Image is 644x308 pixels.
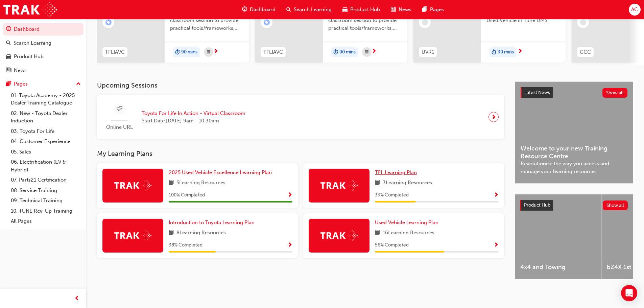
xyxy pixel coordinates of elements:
[287,242,292,248] span: Show Progress
[629,4,641,16] button: AC
[491,112,496,122] span: next-icon
[8,195,84,206] a: 09. Technical Training
[213,49,218,55] span: next-icon
[375,219,438,226] span: Used Vehicle Learning Plan
[524,202,550,208] span: Product Hub
[430,6,444,14] span: Pages
[342,5,348,14] span: car-icon
[175,48,180,57] span: duration-icon
[520,263,596,271] span: 4x4 and Towing
[263,48,283,56] span: TFLIAVC
[181,48,197,56] span: 90 mins
[8,136,84,147] a: 04. Customer Experience
[117,105,122,113] span: sessionType_ONLINE_URL-icon
[417,3,449,17] a: pages-iconPages
[8,206,84,216] a: 10. TUNE Rev-Up Training
[114,180,151,191] img: Trak
[76,80,81,89] span: up-icon
[114,230,151,241] img: Trak
[14,39,51,47] div: Search Learning
[494,241,499,250] button: Show Progress
[621,285,637,301] div: Open Intercom Messenger
[494,242,499,248] span: Show Progress
[8,185,84,196] a: 08. Service Training
[580,19,586,25] span: learningRecordVerb_NONE-icon
[287,192,292,198] span: Show Progress
[6,54,11,60] span: car-icon
[8,216,84,227] a: All Pages
[14,53,44,61] div: Product Hub
[6,68,11,74] span: news-icon
[383,229,434,237] span: 16 Learning Resources
[176,229,226,237] span: 8 Learning Resources
[97,81,504,89] h3: Upcoming Sessions
[170,9,244,32] span: This is a 90 minute virtual classroom session to provide practical tools/frameworks, behaviours a...
[320,230,358,241] img: Trak
[3,78,84,90] button: Pages
[339,48,356,56] span: 90 mins
[14,67,27,74] div: News
[242,5,247,14] span: guage-icon
[207,48,210,56] span: calendar-icon
[8,108,84,126] a: 02. New - Toyota Dealer Induction
[524,90,550,95] span: Latest News
[169,229,174,237] span: book-icon
[320,180,358,191] img: Trak
[105,19,112,25] span: learningRecordVerb_ENROLL-icon
[3,2,57,17] img: Trak
[287,191,292,199] button: Show Progress
[105,48,125,56] span: TFLIAVC
[603,200,628,210] button: Show all
[602,88,628,98] button: Show all
[8,175,84,185] a: 07. Parts21 Certification
[102,123,136,131] span: Online URL
[3,37,84,49] a: Search Learning
[102,100,499,134] a: Online URLToyota For Life In Action - Virtual ClassroomStart Date:[DATE] 9am - 10:30am
[6,81,11,87] span: pages-icon
[492,48,496,57] span: duration-icon
[8,126,84,137] a: 03. Toyota For Life
[383,179,432,187] span: 3 Learning Resources
[515,81,633,184] a: Latest NewsShow allWelcome to your new Training Resource CentreRevolutionise the way you access a...
[521,87,627,98] a: Latest NewsShow all
[518,49,523,55] span: next-icon
[169,169,275,176] a: 2025 Used Vehicle Excellence Learning Plan
[97,150,504,158] h3: My Learning Plans
[631,6,638,14] span: AC
[422,48,434,56] span: UVR1
[8,90,84,108] a: 01. Toyota Academy - 2025 Dealer Training Catalogue
[176,179,225,187] span: 5 Learning Resources
[169,179,174,187] span: book-icon
[169,219,255,226] span: Introduction to Toyota Learning Plan
[281,3,337,17] a: search-iconSearch Learning
[3,23,84,35] a: Dashboard
[142,117,245,125] span: Start Date: [DATE] 9am - 10:30am
[294,6,332,14] span: Search Learning
[169,169,272,175] span: 2025 Used Vehicle Excellence Learning Plan
[494,191,499,199] button: Show Progress
[287,241,292,250] button: Show Progress
[375,219,441,227] a: Used Vehicle Learning Plan
[391,5,396,14] span: news-icon
[6,26,11,32] span: guage-icon
[372,49,377,55] span: next-icon
[375,229,380,237] span: book-icon
[337,3,385,17] a: car-iconProduct Hub
[520,200,628,211] a: Product HubShow all
[521,160,627,175] span: Revolutionise the way you access and manage your learning resources.
[399,6,411,14] span: News
[375,241,409,249] span: 56 % Completed
[580,48,591,56] span: CCC
[422,19,428,25] span: learningRecordVerb_NONE-icon
[6,40,11,46] span: search-icon
[375,179,380,187] span: book-icon
[494,192,499,198] span: Show Progress
[3,50,84,63] a: Product Hub
[521,145,627,160] span: Welcome to your new Training Resource Centre
[286,5,291,14] span: search-icon
[3,64,84,77] a: News
[385,3,417,17] a: news-iconNews
[422,5,427,14] span: pages-icon
[333,48,338,57] span: duration-icon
